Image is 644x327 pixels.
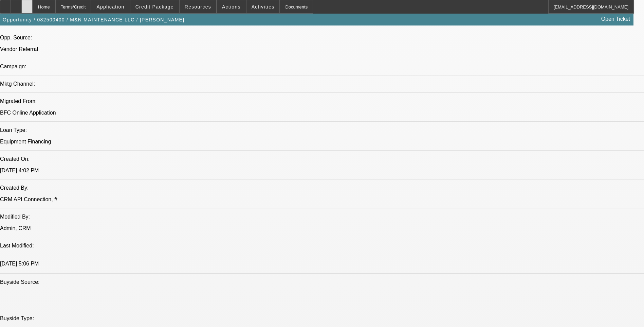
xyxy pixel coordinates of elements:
[252,4,275,10] span: Activities
[135,4,174,10] span: Credit Package
[91,0,129,13] button: Application
[180,0,216,13] button: Resources
[130,0,179,13] button: Credit Package
[222,4,241,10] span: Actions
[599,13,633,25] a: Open Ticket
[246,0,280,13] button: Activities
[217,0,246,13] button: Actions
[3,17,184,22] span: Opportunity / 082500400 / M&N MAINTENANCE LLC / [PERSON_NAME]
[96,4,124,10] span: Application
[185,4,211,10] span: Resources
